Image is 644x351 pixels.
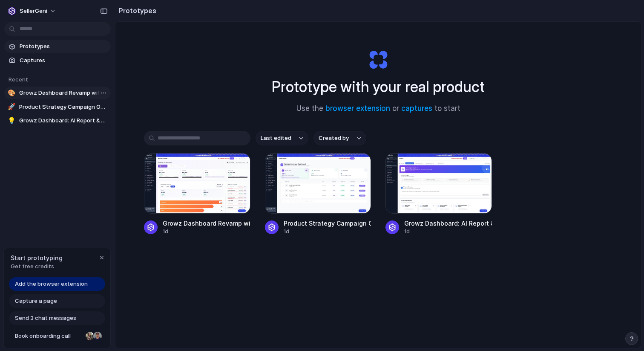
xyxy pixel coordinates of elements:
button: Last edited [256,131,308,145]
span: Capture a page [15,297,57,305]
span: Book onboarding call [15,332,82,340]
a: Product Strategy Campaign OverviewProduct Strategy Campaign Overview1d [265,153,371,235]
a: Growz Dashboard Revamp with shadcn-uiGrowz Dashboard Revamp with shadcn-ui1d [144,153,250,235]
div: 1d [404,228,492,235]
span: Start prototyping [11,253,63,262]
span: SellerGeni [20,7,47,15]
button: Created by [313,131,366,145]
a: Prototypes [4,40,111,53]
span: Product Strategy Campaign Overview [19,103,107,111]
a: browser extension [325,104,390,113]
div: Christian Iacullo [92,331,103,341]
div: 🎨 [8,89,16,97]
div: Product Strategy Campaign Overview [284,219,371,228]
div: 1d [163,228,250,235]
div: 🚀 [8,103,16,111]
div: Nicole Kubica [85,331,95,341]
div: Growz Dashboard: AI Report & Alerts Section [404,219,492,228]
span: Growz Dashboard: AI Report & Alerts Section [19,116,107,125]
div: Growz Dashboard Revamp with shadcn-ui [163,219,250,228]
a: 🎨Growz Dashboard Revamp with shadcn-ui [4,87,111,99]
span: Last edited [261,134,291,142]
h2: Prototypes [115,6,156,16]
a: Growz Dashboard: AI Report & Alerts SectionGrowz Dashboard: AI Report & Alerts Section1d [385,153,492,235]
div: 1d [284,228,371,235]
span: Growz Dashboard Revamp with shadcn-ui [19,89,107,97]
span: Add the browser extension [15,280,88,288]
a: 🚀Product Strategy Campaign Overview [4,101,111,113]
a: 💡Growz Dashboard: AI Report & Alerts Section [4,114,111,127]
span: Recent [9,76,28,83]
span: Prototypes [20,42,107,51]
button: SellerGeni [4,4,60,18]
span: Captures [20,56,107,65]
span: Use the or to start [296,103,460,114]
span: Send 3 chat messages [15,314,76,322]
a: captures [401,104,432,113]
span: Get free credits [11,262,63,271]
a: Book onboarding call [9,329,105,343]
h1: Prototype with your real product [272,75,485,98]
span: Created by [319,134,349,142]
a: Captures [4,54,111,67]
div: 💡 [8,116,16,125]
